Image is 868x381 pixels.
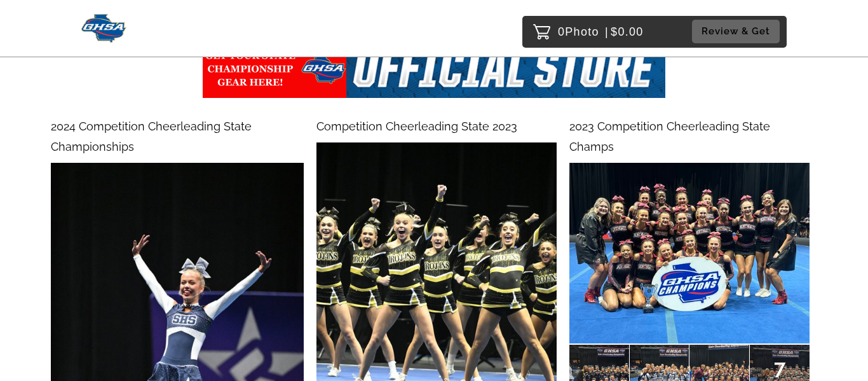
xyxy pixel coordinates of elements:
[558,22,644,42] p: 0 $0.00
[565,22,599,42] span: Photo
[51,120,252,153] span: 2024 Competition Cheerleading State Championships
[569,163,810,343] img: 96436
[759,363,801,371] span: 7
[569,120,770,153] span: 2023 Competition Cheerleading State Champs
[81,14,126,43] img: Snapphound Logo
[203,41,665,98] img: ghsa%2Fevents%2Fgallery%2Fundefined%2F5fb9f561-abbd-4c28-b40d-30de1d9e5cda
[316,120,517,133] span: Competition Cheerleading State 2023
[605,25,609,38] span: |
[692,20,783,43] a: Review & Get
[692,20,780,43] button: Review & Get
